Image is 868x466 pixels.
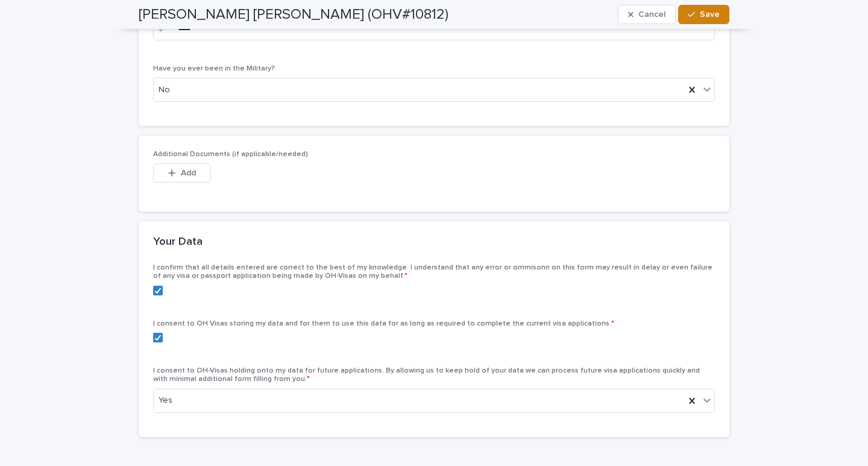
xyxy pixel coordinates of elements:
h2: [PERSON_NAME] [PERSON_NAME] (OHV#10812) [139,6,448,24]
span: Additional Documents (if applicable/needed) [153,151,308,158]
span: Add [181,169,196,177]
button: Cancel [618,5,676,24]
h2: Your Data [153,236,203,249]
span: I confirm that all details entered are correct to the best of my knowledge. I understand that any... [153,264,712,280]
button: Save [678,5,729,24]
button: Add [153,163,211,183]
span: I consent to OH-Visas holding onto my data for future applications. By allowing us to keep hold o... [153,367,700,383]
span: Save [700,10,720,19]
span: Yes [159,394,172,407]
span: Have you ever been in the Military? [153,65,275,72]
span: No [159,84,170,96]
span: I consent to OH Visas storing my data and for them to use this data for as long as required to co... [153,320,614,327]
span: Cancel [638,10,665,19]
